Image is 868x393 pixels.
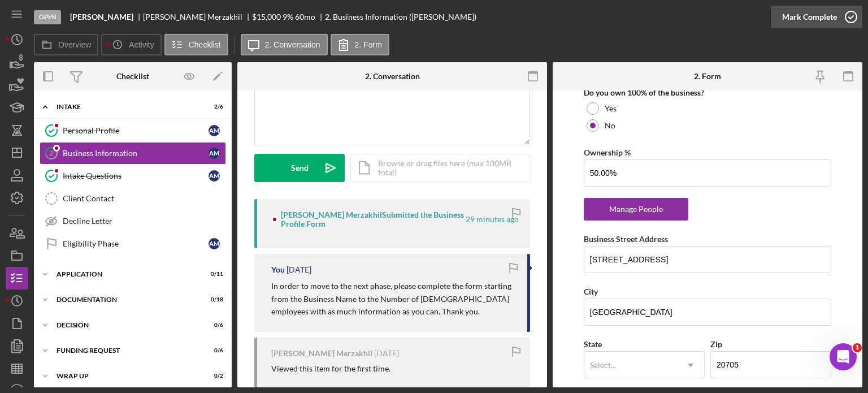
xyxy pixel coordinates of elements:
[57,322,195,329] div: Decision
[254,154,345,182] button: Send
[853,343,862,352] span: 1
[40,165,226,187] a: Intake QuestionsAM
[584,198,688,221] button: Manage People
[325,12,476,21] div: 2. Business Information ([PERSON_NAME])
[271,280,516,318] p: In order to move to the next phase, please complete the form starting from the Business Name to t...
[70,12,133,21] b: [PERSON_NAME]
[710,339,722,349] label: Zip
[63,126,209,135] div: Personal Profile
[287,265,311,274] time: 2025-10-02 15:35
[365,72,420,81] div: 2. Conversation
[271,349,372,358] div: [PERSON_NAME] Merzakhil
[605,104,617,113] label: Yes
[40,210,226,232] a: Decline Letter
[209,238,220,249] div: A M
[57,347,195,354] div: Funding Request
[203,271,223,278] div: 0 / 11
[830,343,857,370] iframe: Intercom live chat
[355,40,382,49] label: 2. Form
[57,373,195,379] div: Wrap up
[252,12,281,21] span: $15,000
[331,34,389,55] button: 2. Form
[590,361,616,370] div: Select...
[57,296,195,303] div: Documentation
[374,349,399,358] time: 2025-10-01 00:23
[241,34,328,55] button: 2. Conversation
[143,12,252,21] div: [PERSON_NAME] Merzakhil
[209,125,220,136] div: A M
[164,34,228,55] button: Checklist
[295,12,315,21] div: 60 mo
[291,154,309,182] div: Send
[265,40,320,49] label: 2. Conversation
[40,187,226,210] a: Client Contact
[129,40,154,49] label: Activity
[589,198,683,221] div: Manage People
[605,121,615,130] label: No
[40,142,226,165] a: 2Business InformationAM
[63,217,225,226] div: Decline Letter
[116,72,149,81] div: Checklist
[782,6,837,28] div: Mark Complete
[203,296,223,303] div: 0 / 18
[40,119,226,142] a: Personal ProfileAM
[34,10,61,24] div: Open
[203,103,223,110] div: 2 / 6
[584,88,831,97] div: Do you own 100% of the business?
[584,234,668,244] label: Business Street Address
[584,287,598,296] label: City
[271,265,285,274] div: You
[283,12,293,21] div: 9 %
[694,72,721,81] div: 2. Form
[584,204,688,214] a: Manage People
[281,210,464,228] div: [PERSON_NAME] Merzakhil Submitted the Business Profile Form
[771,6,862,28] button: Mark Complete
[466,215,519,224] time: 2025-10-06 17:44
[63,239,209,248] div: Eligibility Phase
[57,103,195,110] div: Intake
[40,232,226,255] a: Eligibility PhaseAM
[58,40,91,49] label: Overview
[271,364,390,373] div: Viewed this item for the first time.
[203,373,223,379] div: 0 / 2
[101,34,161,55] button: Activity
[50,149,53,157] tspan: 2
[209,148,220,159] div: A M
[209,170,220,182] div: A M
[189,40,221,49] label: Checklist
[203,347,223,354] div: 0 / 6
[63,194,225,203] div: Client Contact
[63,149,209,158] div: Business Information
[63,171,209,180] div: Intake Questions
[57,271,195,278] div: Application
[34,34,98,55] button: Overview
[203,322,223,329] div: 0 / 6
[584,148,631,157] label: Ownership %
